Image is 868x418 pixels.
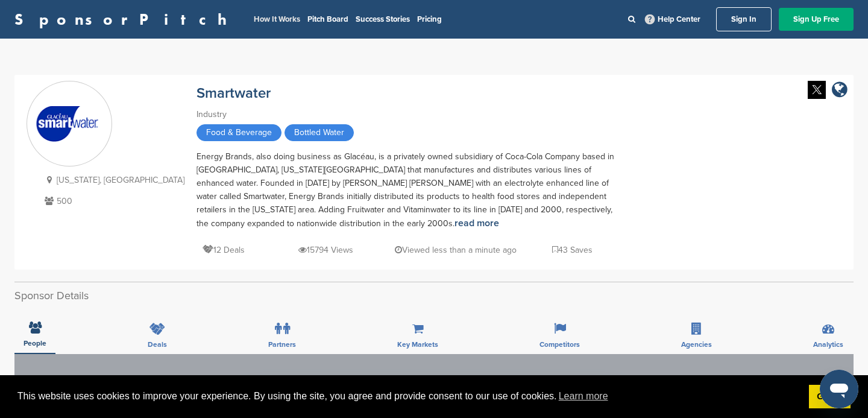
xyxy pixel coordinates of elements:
[24,340,46,347] span: People
[42,194,184,209] p: 500
[197,84,271,102] a: Smartwater
[197,150,618,230] div: Energy Brands, also doing business as Glacéau, is a privately owned subsidiary of Coca-Cola Compa...
[557,387,610,405] a: learn more about cookies
[397,341,438,348] span: Key Markets
[254,14,300,24] a: How It Works
[42,173,184,188] p: [US_STATE], [GEOGRAPHIC_DATA]
[552,242,593,258] p: 43 Saves
[779,8,854,31] a: Sign Up Free
[539,341,580,348] span: Competitors
[268,341,296,348] span: Partners
[298,242,353,258] p: 15794 Views
[716,7,772,31] a: Sign In
[307,14,348,24] a: Pitch Board
[285,124,354,141] span: Bottled Water
[17,387,799,405] span: This website uses cookies to improve your experience. By using the site, you agree and provide co...
[14,11,234,27] a: SponsorPitch
[454,217,499,229] a: read more
[820,370,858,408] iframe: Button to launch messaging window
[417,14,442,24] a: Pricing
[356,14,410,24] a: Success Stories
[813,341,843,348] span: Analytics
[681,341,712,348] span: Agencies
[832,81,848,101] a: company link
[197,124,281,141] span: Food & Beverage
[148,341,167,348] span: Deals
[395,242,517,258] p: Viewed less than a minute ago
[197,108,618,121] div: Industry
[14,288,854,304] h2: Sponsor Details
[643,12,703,27] a: Help Center
[203,242,245,258] p: 12 Deals
[809,385,851,409] a: dismiss cookie message
[27,106,112,142] img: Sponsorpitch & Smartwater
[808,81,826,99] img: Twitter white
